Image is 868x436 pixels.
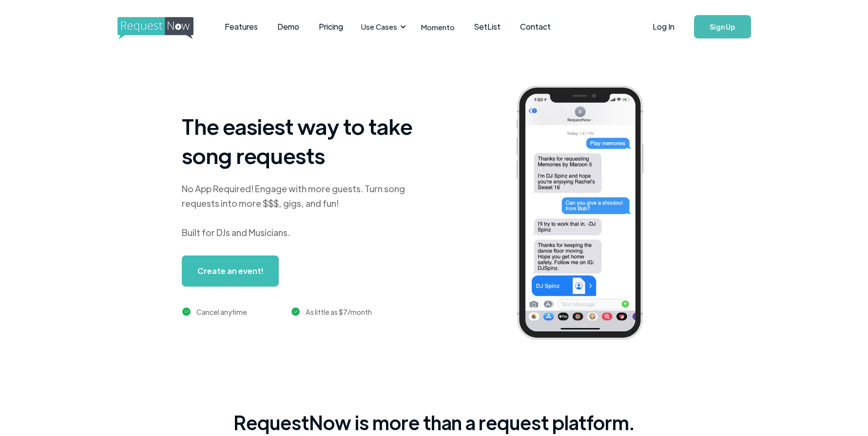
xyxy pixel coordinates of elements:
[182,308,191,316] img: green checkmark
[182,111,425,170] h1: The easiest way to take song requests
[268,12,309,42] a: Demo
[309,12,353,42] a: Pricing
[510,12,560,42] a: Contact
[291,308,300,316] img: green checkmark
[643,10,684,44] a: Log In
[411,13,464,41] a: Momento
[117,17,191,36] a: home
[355,12,409,42] div: Use Cases
[505,79,670,350] img: iphone screenshot
[182,182,425,240] div: No App Required! Engage with more guests. Turn song requests into more $$$, gigs, and fun! Built ...
[361,21,397,32] div: Use Cases
[464,12,510,42] a: SetList
[306,306,372,318] div: As little as $7/month
[215,12,268,42] a: Features
[694,15,751,38] a: Sign Up
[117,17,212,39] img: requestnow logo
[196,306,247,318] div: Cancel anytime
[182,255,279,287] a: Create an event!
